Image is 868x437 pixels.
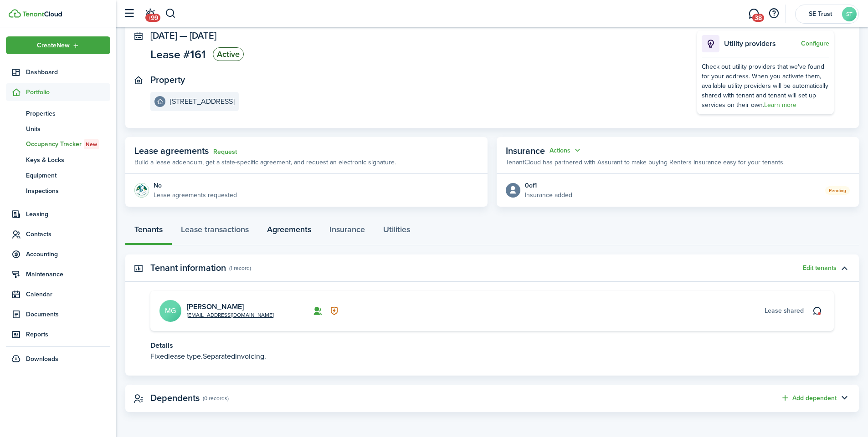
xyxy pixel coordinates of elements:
span: Reports [26,330,110,339]
span: Equipment [26,171,110,180]
status: Active [213,47,244,61]
div: No [154,181,237,190]
span: Maintenance [26,269,110,279]
p: Build a lease addendum, get a state-specific agreement, and request an electronic signature. [134,158,396,167]
a: Lease transactions [172,218,258,245]
button: Search [165,6,176,21]
p: Fixed Separated [150,351,834,362]
span: invoicing. [235,351,266,361]
a: Messaging [745,2,762,25]
a: Properties [6,106,110,121]
span: New [86,140,97,148]
span: Lease agreements [134,144,209,158]
span: Create New [37,42,70,49]
button: Open menu [6,36,110,54]
span: Occupancy Tracker [26,139,110,149]
span: Leasing [26,209,110,219]
span: Accounting [26,249,110,259]
a: Occupancy TrackerNew [6,137,110,152]
panel-main-title: Tenant information [150,263,226,273]
a: Equipment [6,168,110,183]
p: Insurance added [525,190,572,200]
span: Properties [26,109,110,118]
panel-main-title: Dependents [150,393,200,403]
a: Insurance [320,218,374,245]
a: Request [213,148,237,156]
span: Downloads [26,354,58,364]
p: TenantCloud has partnered with Assurant to make buying Renters Insurance easy for your tenants. [506,158,785,167]
a: Learn more [764,100,796,110]
span: Insurance [506,144,545,158]
button: Toggle accordion [837,391,852,406]
e-details-info-title: [STREET_ADDRESS] [170,97,235,106]
button: Open sidebar [120,5,138,22]
span: Inspections [26,186,110,196]
span: [DATE] [190,29,216,42]
span: 38 [752,14,764,22]
panel-main-title: Property [150,75,185,85]
button: Edit tenants [803,264,837,272]
img: TenantCloud [22,11,62,17]
div: 0 of 1 [525,181,572,190]
span: Units [26,124,110,134]
a: Inspections [6,183,110,198]
button: Open resource center [766,6,781,21]
div: Check out utility providers that we've found for your address. When you activate them, available ... [702,62,829,110]
span: Lease shared [765,306,804,315]
span: Keys & Locks [26,155,110,165]
a: Units [6,121,110,137]
a: [PERSON_NAME] [187,301,244,312]
button: Open menu [550,145,582,156]
span: [DATE] [150,29,177,42]
a: Utilities [374,218,419,245]
p: Lease agreements requested [154,190,237,200]
span: Lease #161 [150,49,206,60]
span: lease type. [168,351,203,361]
span: Dashboard [26,67,110,77]
button: Toggle accordion [837,260,852,276]
p: Details [150,340,834,351]
span: Contacts [26,229,110,239]
status: Pending [825,186,850,195]
a: Dashboard [6,63,110,81]
img: TenantCloud [9,9,21,18]
img: Agreement e-sign [134,183,149,198]
avatar-text: MG [159,300,181,322]
a: Notifications [141,2,159,25]
p: Utility providers [724,38,799,49]
button: Actions [550,145,582,156]
span: — [180,29,187,42]
panel-main-subtitle: (0 records) [203,394,229,402]
button: Configure [801,40,829,47]
span: Calendar [26,290,110,299]
span: +99 [145,14,160,22]
a: [EMAIL_ADDRESS][DOMAIN_NAME] [187,311,274,319]
button: Add dependent [781,393,837,403]
panel-main-subtitle: (1 record) [229,264,251,272]
panel-main-body: Toggle accordion [125,291,859,376]
a: Reports [6,325,110,343]
a: Keys & Locks [6,152,110,168]
avatar-text: ST [842,7,857,21]
span: SE Trust [802,11,838,17]
span: Documents [26,310,110,319]
span: Portfolio [26,87,110,97]
a: Agreements [258,218,320,245]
